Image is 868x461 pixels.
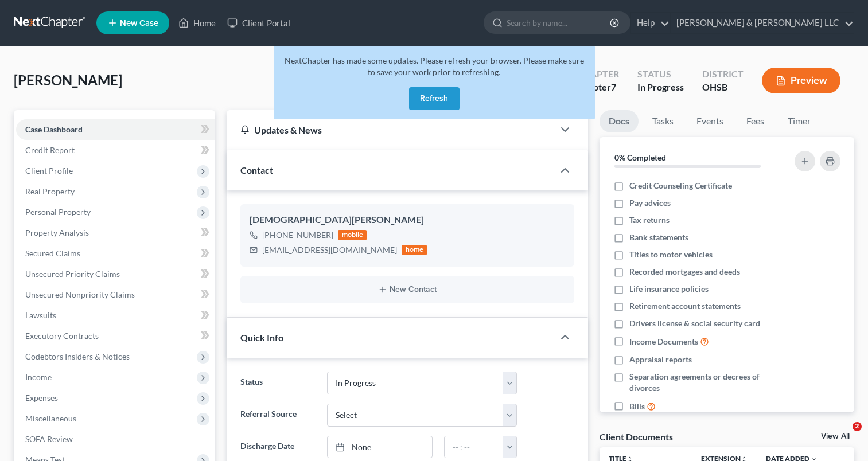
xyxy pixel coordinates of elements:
[629,266,740,278] span: Recorded mortgages and deeds
[702,68,744,81] div: District
[611,81,616,92] span: 7
[762,68,840,93] button: Preview
[577,81,619,94] div: Chapter
[445,436,504,458] input: -- : --
[687,110,733,132] a: Events
[120,19,158,28] span: New Case
[25,166,73,175] span: Client Profile
[328,436,433,458] a: None
[25,145,75,155] span: Credit Report
[285,56,584,77] span: NextChapter has made some updates. Please refresh your browser. Please make sure to save your wor...
[173,13,221,33] a: Home
[235,436,321,459] label: Discharge Date
[629,354,692,365] span: Appraisal reports
[25,351,130,361] span: Codebtors Insiders & Notices
[629,300,741,312] span: Retirement account statements
[629,336,698,347] span: Income Documents
[409,87,460,110] button: Refresh
[235,404,321,427] label: Referral Source
[25,186,75,196] span: Real Property
[629,318,760,329] span: Drivers license & social security card
[637,68,684,81] div: Status
[25,331,99,341] span: Executory Contracts
[16,243,215,264] a: Secured Claims
[821,432,850,440] a: View All
[25,269,120,279] span: Unsecured Priority Claims
[629,401,645,412] span: Bills
[637,81,684,94] div: In Progress
[16,264,215,284] a: Unsecured Priority Claims
[262,229,333,241] div: [PHONE_NUMBER]
[629,232,688,243] span: Bank statements
[240,124,540,136] div: Updates & News
[250,285,565,294] button: New Contact
[853,422,862,431] span: 2
[779,110,820,132] a: Timer
[262,244,397,256] div: [EMAIL_ADDRESS][DOMAIN_NAME]
[25,310,56,320] span: Lawsuits
[25,248,80,258] span: Secured Claims
[25,124,83,134] span: Case Dashboard
[600,431,673,443] div: Client Documents
[16,284,215,305] a: Unsecured Nonpriority Claims
[16,429,215,450] a: SOFA Review
[16,222,215,243] a: Property Analysis
[402,245,427,255] div: home
[629,214,670,226] span: Tax returns
[614,153,666,162] strong: 0% Completed
[25,372,52,382] span: Income
[16,119,215,140] a: Case Dashboard
[14,72,122,88] span: [PERSON_NAME]
[507,12,612,33] input: Search by name...
[737,110,774,132] a: Fees
[643,110,683,132] a: Tasks
[25,434,73,444] span: SOFA Review
[671,13,854,33] a: [PERSON_NAME] & [PERSON_NAME] LLC
[16,326,215,346] a: Executory Contracts
[240,332,283,343] span: Quick Info
[629,249,713,260] span: Titles to motor vehicles
[702,81,744,94] div: OHSB
[829,422,857,450] iframe: Intercom live chat
[338,230,367,240] div: mobile
[629,371,781,394] span: Separation agreements or decrees of divorces
[25,393,58,403] span: Expenses
[577,68,619,81] div: Chapter
[629,180,732,192] span: Credit Counseling Certificate
[221,13,296,33] a: Client Portal
[250,213,565,227] div: [DEMOGRAPHIC_DATA][PERSON_NAME]
[25,228,89,237] span: Property Analysis
[600,110,639,132] a: Docs
[629,283,709,295] span: Life insurance policies
[629,197,671,209] span: Pay advices
[25,413,76,423] span: Miscellaneous
[16,140,215,161] a: Credit Report
[25,290,135,299] span: Unsecured Nonpriority Claims
[631,13,670,33] a: Help
[240,165,273,175] span: Contact
[16,305,215,326] a: Lawsuits
[235,372,321,394] label: Status
[25,207,91,217] span: Personal Property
